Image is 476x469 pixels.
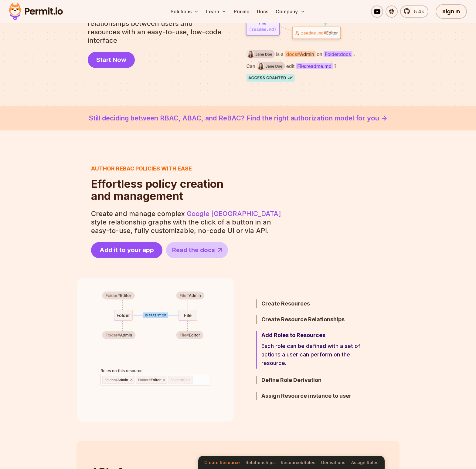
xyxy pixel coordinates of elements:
h3: Create Resource Relationships [261,315,367,324]
button: Define Role Derivation [256,376,367,384]
a: Google [GEOGRAPHIC_DATA] [187,210,281,218]
h3: Add Roles to Resources [261,331,367,339]
button: Company [273,5,308,18]
span: Effortless policy creation [91,178,223,190]
button: Create Resources [256,299,367,308]
span: Start Now [96,56,126,64]
a: Sign In [436,4,467,19]
p: Create and manage complex style relationship graphs with the click of a button in an easy-to-use,... [91,209,282,235]
img: Permit logo [6,1,66,22]
span: Read the docs [172,246,215,254]
a: Start Now [88,52,135,68]
a: Docs [254,5,271,18]
p: Each role can be defined with a set of actions a user can perform on the resource. [261,342,367,367]
span: 5.4k [410,8,424,15]
a: 5.4k [400,5,428,18]
button: Create Resource Relationships [256,315,367,324]
h3: Assign Resource instance to user [261,392,367,400]
a: Still deciding between RBAC, ABAC, and ReBAC? Find the right authorization model for you -> [15,113,461,123]
a: Add it to your app [91,242,162,258]
button: Learn [204,5,229,18]
p: Manage access in your app based on relationships between users and resources with an easy-to-use,... [88,11,226,45]
a: Read the docs [166,242,228,258]
h3: Author ReBAC policies with ease [91,164,223,173]
h2: and management [91,178,223,202]
button: Solutions [168,5,201,18]
h3: Define Role Derivation [261,376,367,384]
h3: Create Resources [261,299,367,308]
button: Assign Resource instance to user [256,392,367,400]
button: Add Roles to ResourcesEach role can be defined with a set of actions a user can perform on the re... [256,331,367,369]
span: Add it to your app [100,246,154,254]
a: Pricing [231,5,252,18]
